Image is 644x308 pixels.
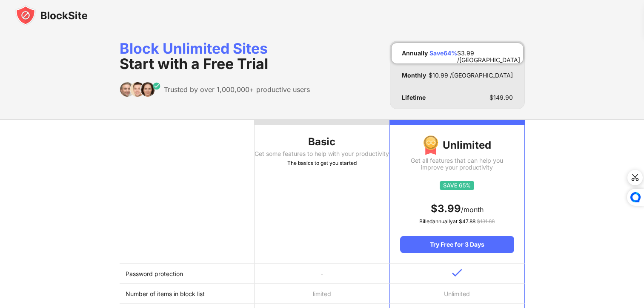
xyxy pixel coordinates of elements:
img: img-premium-medal [423,135,438,155]
td: - [255,264,389,284]
td: Unlimited [389,284,524,304]
img: blocksite-icon-black.svg [15,5,88,26]
div: The basics to get you started [255,159,389,167]
div: Get some features to help with your productivity [255,150,389,157]
td: Number of items in block list [120,284,255,304]
div: $ 10.99 /[GEOGRAPHIC_DATA] [429,72,513,79]
span: Start with a Free Trial [120,55,268,72]
img: save65.svg [440,181,474,190]
span: $ 3.99 [431,202,461,215]
div: Try Free for 3 Days [400,236,514,253]
div: Annually [402,50,428,57]
div: Get all features that can help you improve your productivity [400,157,514,171]
div: /month [400,202,514,216]
img: trusted-by.svg [120,82,161,97]
div: Lifetime [402,94,426,101]
span: $ 131.88 [477,218,495,225]
div: Unlimited [400,135,514,155]
div: Save 64 % [429,50,457,57]
div: $ 149.90 [489,94,513,101]
td: Password protection [120,264,255,284]
td: limited [255,284,389,304]
div: Block Unlimited Sites [120,41,310,72]
div: Basic [255,135,389,149]
div: Monthly [402,72,426,79]
div: $ 3.99 /[GEOGRAPHIC_DATA] [457,50,520,57]
div: Trusted by over 1,000,000+ productive users [164,85,310,94]
img: v-blue.svg [452,269,462,277]
div: Billed annually at $ 47.88 [400,217,514,226]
